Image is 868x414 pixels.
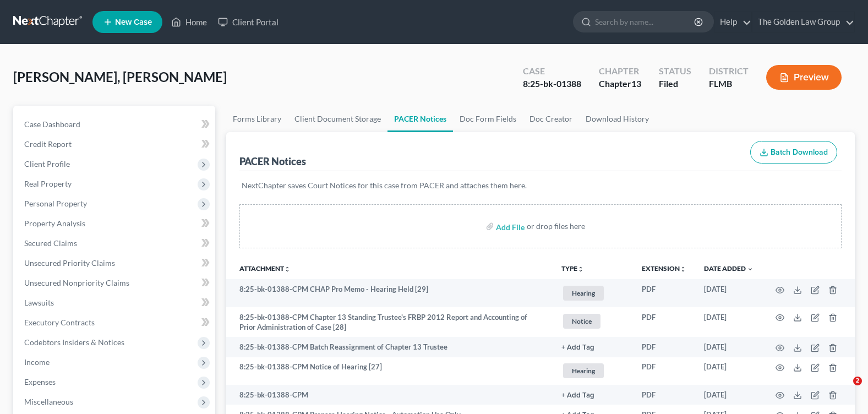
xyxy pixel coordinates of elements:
a: Hearing [561,362,624,380]
span: Real Property [24,179,72,188]
i: expand_more [747,266,754,273]
td: [DATE] [695,337,762,357]
a: Help [714,12,751,32]
div: PACER Notices [239,155,306,168]
a: Case Dashboard [15,115,215,134]
span: Secured Claims [24,238,77,248]
span: Unsecured Priority Claims [24,258,115,268]
a: Credit Report [15,134,215,154]
span: Expenses [24,377,56,386]
td: PDF [633,307,695,337]
span: Unsecured Nonpriority Claims [24,278,129,287]
a: + Add Tag [561,390,624,400]
a: The Golden Law Group [752,12,854,32]
td: PDF [633,357,695,385]
span: Hearing [563,363,604,378]
div: FLMB [709,78,749,90]
a: Executory Contracts [15,313,215,333]
a: PACER Notices [387,106,453,132]
a: Forms Library [226,106,288,132]
td: [DATE] [695,279,762,307]
a: Doc Form Fields [453,106,523,132]
button: Preview [766,65,842,90]
i: unfold_more [284,266,291,273]
div: Chapter [599,65,641,78]
span: Codebtors Insiders & Notices [24,337,124,347]
a: Download History [579,106,656,132]
span: Client Profile [24,159,70,168]
p: NextChapter saves Court Notices for this case from PACER and attaches them here. [242,180,839,191]
div: Status [659,65,691,78]
span: Notice [563,314,600,329]
div: Chapter [599,78,641,90]
button: Batch Download [750,141,837,164]
div: Case [523,65,581,78]
span: Hearing [563,286,604,301]
td: [DATE] [695,385,762,405]
span: [PERSON_NAME], [PERSON_NAME] [13,69,227,85]
a: Unsecured Nonpriority Claims [15,273,215,293]
td: 8:25-bk-01388-CPM CHAP Pro Memo - Hearing Held [29] [226,279,553,307]
span: New Case [115,18,152,26]
div: or drop files here [527,221,585,232]
td: 8:25-bk-01388-CPM Notice of Hearing [27] [226,357,553,385]
a: Property Analysis [15,214,215,233]
iframe: Intercom live chat [831,377,857,403]
a: Date Added expand_more [704,264,754,273]
span: 2 [853,377,862,385]
td: 8:25-bk-01388-CPM [226,385,553,405]
i: unfold_more [680,266,686,273]
span: 13 [631,78,641,89]
a: Client Document Storage [288,106,387,132]
span: Case Dashboard [24,119,80,129]
td: 8:25-bk-01388-CPM Batch Reassignment of Chapter 13 Trustee [226,337,553,357]
a: Hearing [561,284,624,302]
a: Client Portal [212,12,284,32]
a: Extensionunfold_more [642,264,686,273]
span: Credit Report [24,139,72,149]
div: District [709,65,749,78]
a: + Add Tag [561,342,624,352]
span: Income [24,357,50,367]
i: unfold_more [577,266,584,273]
td: [DATE] [695,307,762,337]
a: Doc Creator [523,106,579,132]
a: Notice [561,312,624,330]
span: Executory Contracts [24,318,95,327]
span: Batch Download [771,148,828,157]
a: Unsecured Priority Claims [15,253,215,273]
td: [DATE] [695,357,762,385]
td: PDF [633,337,695,357]
input: Search by name... [595,12,696,32]
a: Secured Claims [15,233,215,253]
div: 8:25-bk-01388 [523,78,581,90]
a: Attachmentunfold_more [239,264,291,273]
span: Property Analysis [24,219,85,228]
button: + Add Tag [561,392,594,399]
a: Lawsuits [15,293,215,313]
span: Personal Property [24,199,87,208]
td: PDF [633,385,695,405]
span: Miscellaneous [24,397,73,406]
td: PDF [633,279,695,307]
span: Lawsuits [24,298,54,307]
a: Home [166,12,212,32]
div: Filed [659,78,691,90]
button: TYPEunfold_more [561,265,584,273]
button: + Add Tag [561,344,594,351]
td: 8:25-bk-01388-CPM Chapter 13 Standing Trustee's FRBP 2012 Report and Accounting of Prior Administ... [226,307,553,337]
